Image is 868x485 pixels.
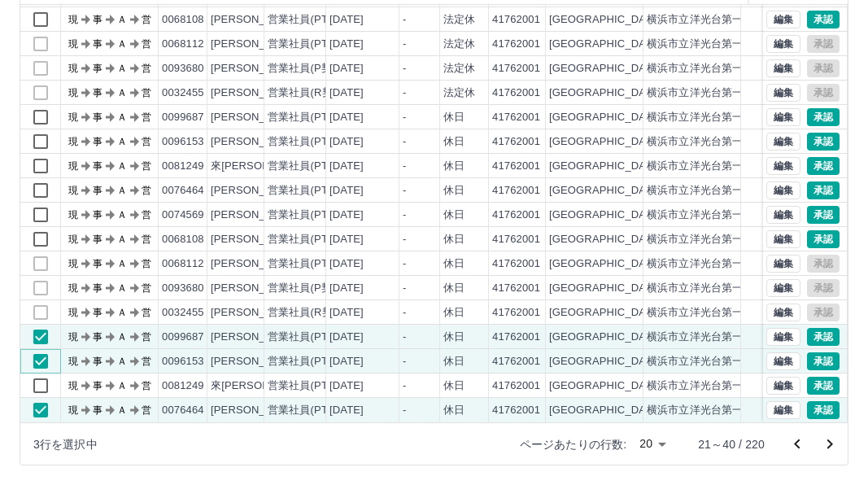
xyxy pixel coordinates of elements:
div: 0032455 [162,305,204,321]
div: [GEOGRAPHIC_DATA] [549,354,661,369]
div: 休日 [443,134,465,150]
button: 承認 [807,157,840,175]
div: [GEOGRAPHIC_DATA] [549,37,661,52]
div: 41762001 [492,403,540,418]
div: 営業社員(P契約) [268,61,347,76]
div: [GEOGRAPHIC_DATA] [549,256,661,272]
text: 営 [142,14,151,25]
div: [DATE] [329,12,364,28]
div: [DATE] [329,85,364,101]
div: [DATE] [329,354,364,369]
text: 営 [142,234,151,245]
button: 編集 [766,304,800,321]
div: 横浜市立洋光台第一小学校 [647,281,775,296]
button: 編集 [766,279,800,297]
div: 法定休 [443,37,475,52]
div: 20 [633,432,672,456]
text: 事 [93,185,103,196]
div: 0032455 [162,85,204,101]
button: 編集 [766,59,800,77]
div: 営業社員(PT契約) [268,110,353,125]
div: [DATE] [329,183,364,199]
button: 承認 [807,206,840,224]
text: 事 [93,234,103,245]
div: [DATE] [329,281,364,296]
div: 0099687 [162,330,204,345]
div: - [403,61,406,76]
div: 休日 [443,305,465,321]
div: 0093680 [162,61,204,76]
div: 営業社員(PT契約) [268,208,353,223]
div: [DATE] [329,403,364,418]
text: 事 [93,282,103,294]
text: 事 [93,38,103,50]
text: 事 [93,380,103,391]
div: [PERSON_NAME] [211,85,299,101]
div: - [403,232,406,247]
text: 事 [93,356,103,367]
text: Ａ [117,136,127,147]
button: 承認 [807,230,840,248]
div: [GEOGRAPHIC_DATA] [549,305,661,321]
div: [PERSON_NAME] [211,305,299,321]
div: 0068112 [162,37,204,52]
button: 承認 [807,133,840,151]
div: [DATE] [329,208,364,223]
div: 法定休 [443,61,475,76]
div: [DATE] [329,305,364,321]
text: 現 [68,282,78,294]
div: - [403,378,406,394]
div: 横浜市立洋光台第一小学校 [647,305,775,321]
text: 現 [68,258,78,269]
text: 営 [142,185,151,196]
div: - [403,208,406,223]
div: 41762001 [492,232,540,247]
text: Ａ [117,282,127,294]
button: 編集 [766,401,800,419]
text: 現 [68,331,78,343]
button: 編集 [766,206,800,224]
button: 編集 [766,108,800,126]
text: Ａ [117,160,127,172]
div: 営業社員(PT契約) [268,354,353,369]
div: - [403,403,406,418]
text: 営 [142,209,151,221]
text: 現 [68,185,78,196]
div: [DATE] [329,37,364,52]
div: 0096153 [162,134,204,150]
button: 編集 [766,328,800,346]
div: - [403,110,406,125]
text: 営 [142,111,151,123]
div: 0068108 [162,232,204,247]
div: 休日 [443,208,465,223]
div: - [403,330,406,345]
div: 営業社員(PT契約) [268,183,353,199]
div: 営業社員(PT契約) [268,378,353,394]
div: 横浜市立洋光台第一小学校 [647,12,775,28]
div: 営業社員(PT契約) [268,134,353,150]
div: 41762001 [492,256,540,272]
text: 事 [93,209,103,221]
div: 営業社員(P契約) [268,281,347,296]
div: [DATE] [329,378,364,394]
button: 次のページへ [813,428,846,461]
div: 0081249 [162,378,204,394]
div: [PERSON_NAME] [211,61,299,76]
div: [DATE] [329,232,364,247]
div: [DATE] [329,61,364,76]
div: [GEOGRAPHIC_DATA] [549,208,661,223]
div: [GEOGRAPHIC_DATA] [549,330,661,345]
div: [GEOGRAPHIC_DATA] [549,378,661,394]
div: - [403,305,406,321]
div: [DATE] [329,159,364,174]
div: 來[PERSON_NAME] [211,159,310,174]
div: - [403,134,406,150]
text: 現 [68,38,78,50]
div: [GEOGRAPHIC_DATA] [549,12,661,28]
div: [PERSON_NAME] [211,12,299,28]
button: 編集 [766,11,800,28]
div: 横浜市立洋光台第一小学校 [647,134,775,150]
text: 現 [68,87,78,98]
div: 横浜市立洋光台第一小学校 [647,183,775,199]
text: 事 [93,404,103,416]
